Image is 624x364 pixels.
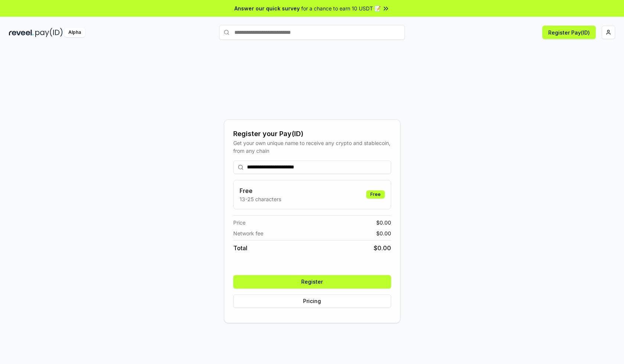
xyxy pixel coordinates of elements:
div: Free [366,190,385,199]
button: Pricing [233,294,391,308]
span: Answer our quick survey [234,4,300,12]
span: Total [233,244,247,252]
span: Price [233,219,246,226]
span: $ 0.00 [374,244,391,252]
p: 13-25 characters [240,195,281,203]
button: Register [233,275,391,289]
h3: Free [240,186,281,195]
button: Register Pay(ID) [542,26,596,39]
div: Register your Pay(ID) [233,129,391,139]
div: Get your own unique name to receive any crypto and stablecoin, from any chain [233,139,391,155]
img: reveel_dark [9,28,34,37]
div: Alpha [64,28,85,37]
span: $ 0.00 [376,219,391,226]
img: pay_id [35,28,63,37]
span: for a chance to earn 10 USDT 📝 [301,4,381,12]
span: $ 0.00 [376,229,391,237]
span: Network fee [233,229,263,237]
